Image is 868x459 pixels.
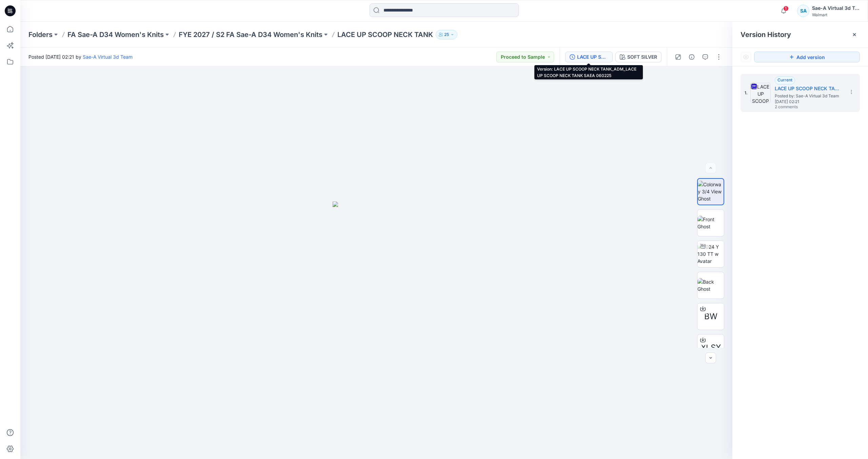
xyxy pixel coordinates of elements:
[627,53,657,61] div: SOFT SILVER
[777,77,792,82] span: Current
[686,52,697,62] button: Details
[775,104,822,110] span: 2 comments
[179,30,322,39] a: FYE 2027 / S2 FA Sae-A D34 Women's Knits
[741,52,751,62] button: Show Hidden Versions
[701,342,721,354] span: XLSX
[741,31,791,39] span: Version History
[615,52,662,62] button: SOFT SILVER
[28,53,133,60] span: Posted [DATE] 02:21 by
[775,99,843,104] span: [DATE] 02:21
[337,30,433,39] p: LACE UP SCOOP NECK TANK
[436,30,457,39] button: 25
[28,30,53,39] a: Folders
[697,216,724,230] img: Front Ghost
[783,6,789,11] span: 1
[565,52,613,62] button: LACE UP SCOOP NECK TANK_ADM_LACE UP SCOOP NECK TANK SAEA 060225
[67,30,164,39] a: FA Sae-A D34 Women's Knits
[697,278,724,292] img: Back Ghost
[745,90,748,96] span: 1.
[775,84,843,93] h5: LACE UP SCOOP NECK TANK_ADM_LACE UP SCOOP NECK TANK SAEA 060225
[754,52,860,62] button: Add version
[83,54,133,60] a: Sae-A Virtual 3d Team
[698,181,724,202] img: Colorway 3/4 View Ghost
[444,31,449,38] p: 25
[750,83,771,103] img: LACE UP SCOOP NECK TANK_ADM_LACE UP SCOOP NECK TANK SAEA 060225
[577,53,608,61] div: LACE UP SCOOP NECK TANK_ADM_LACE UP SCOOP NECK TANK SAEA 060225
[812,12,860,17] div: Walmart
[775,93,843,99] span: Posted by: Sae-A Virtual 3d Team
[852,32,857,37] button: Close
[812,4,860,12] div: Sae-A Virtual 3d Team
[704,310,717,323] span: BW
[697,243,724,265] img: 2024 Y 130 TT w Avatar
[797,5,809,17] div: SA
